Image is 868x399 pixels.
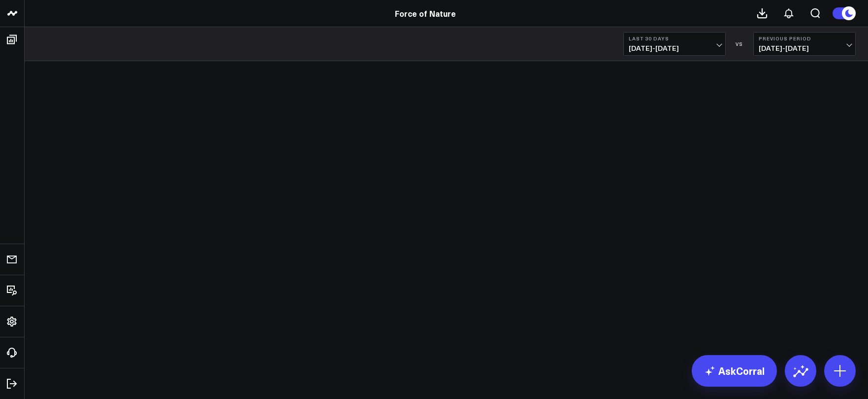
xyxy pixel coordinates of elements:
[629,36,720,41] b: Last 30 Days
[759,36,850,41] b: Previous Period
[692,355,777,387] a: AskCorral
[731,41,748,47] div: VS
[395,8,456,19] a: Force of Nature
[759,44,850,52] span: [DATE] - [DATE]
[623,32,726,56] button: Last 30 Days[DATE]-[DATE]
[629,44,720,52] span: [DATE] - [DATE]
[753,32,856,56] button: Previous Period[DATE]-[DATE]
